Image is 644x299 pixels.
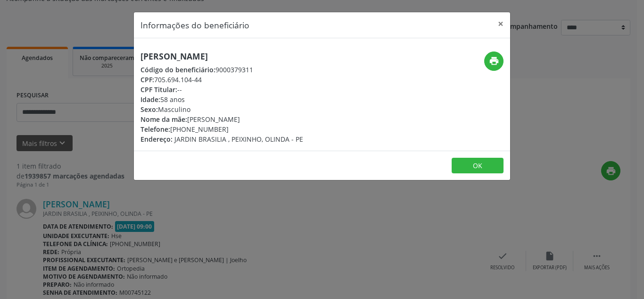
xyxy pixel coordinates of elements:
[140,125,170,134] span: Telefone:
[140,19,249,31] h5: Informações do beneficiário
[140,85,303,94] div: --
[140,115,187,124] span: Nome da mãe:
[140,75,154,84] span: CPF:
[174,135,303,144] span: JARDIN BRASILIA , PEIXINHO, OLINDA - PE
[140,65,215,74] span: Código do beneficiário:
[140,65,303,75] div: 9000379311
[140,135,173,144] span: Endereço:
[489,56,499,66] i: print
[140,85,177,94] span: CPF Titular:
[140,94,303,104] div: 58 anos
[452,158,504,174] button: OK
[140,104,303,114] div: Masculino
[140,95,160,104] span: Idade:
[140,114,303,124] div: [PERSON_NAME]
[491,12,510,35] button: Close
[140,75,303,85] div: 705.694.104-44
[484,51,504,71] button: print
[140,105,158,114] span: Sexo:
[140,51,303,61] h5: [PERSON_NAME]
[140,124,303,134] div: [PHONE_NUMBER]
